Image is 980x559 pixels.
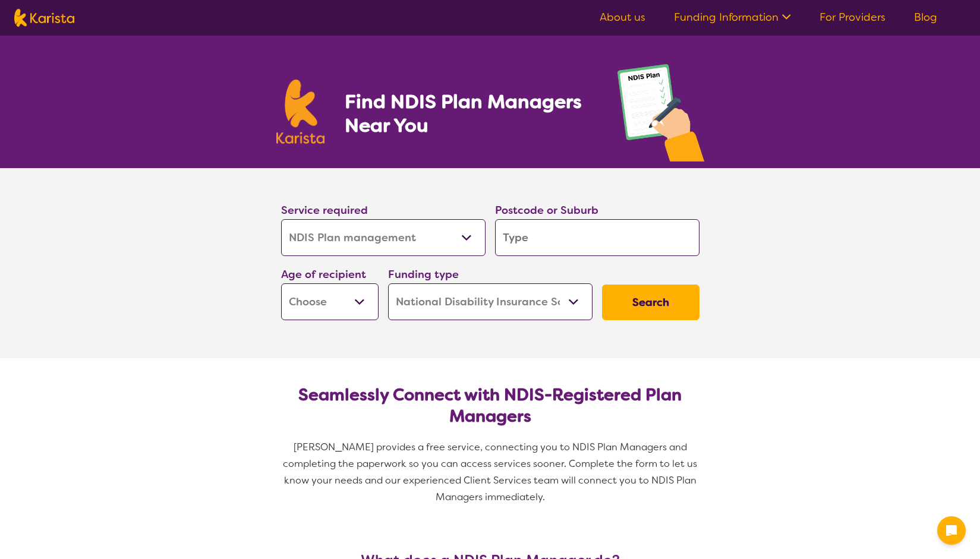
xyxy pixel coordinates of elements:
label: Postcode or Suburb [495,203,598,217]
a: About us [600,10,645,24]
label: Service required [281,203,368,217]
label: Age of recipient [281,267,366,282]
a: Blog [914,10,937,24]
h1: Find NDIS Plan Managers Near You [345,90,593,137]
img: Karista logo [276,80,325,144]
img: plan-management [617,64,704,168]
h2: Seamlessly Connect with NDIS-Registered Plan Managers [291,384,690,427]
a: Funding Information [674,10,791,24]
input: Type [495,219,699,256]
a: For Providers [820,10,886,24]
span: [PERSON_NAME] provides a free service, connecting you to NDIS Plan Managers and completing the pa... [283,441,699,503]
button: Search [602,285,699,320]
label: Funding type [388,267,459,282]
img: Karista logo [14,9,74,27]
